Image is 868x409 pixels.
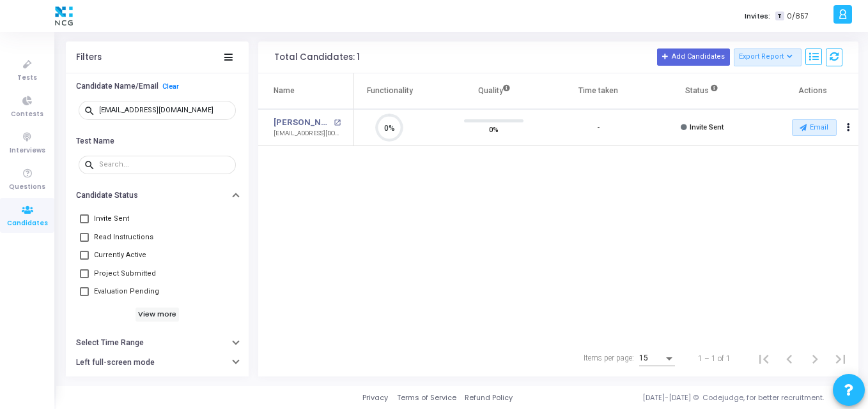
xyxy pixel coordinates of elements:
[66,77,249,96] button: Candidate Name/EmailClear
[94,211,129,227] span: Invite Sent
[76,191,138,200] h6: Candidate Status
[17,73,37,84] span: Tests
[465,392,513,403] a: Refund Policy
[99,161,231,168] input: Search...
[334,119,341,126] mat-icon: open_in_new
[9,182,45,193] span: Questions
[775,11,784,21] span: T
[66,353,249,373] button: Left full-screen mode
[734,48,802,66] button: Export Report
[639,353,648,362] span: 15
[94,284,159,299] span: Evaluation Pending
[754,73,858,109] th: Actions
[162,82,179,91] a: Clear
[10,145,45,156] span: Interviews
[597,123,600,133] div: -
[787,11,809,22] span: 0/857
[274,52,360,63] div: Total Candidates: 1
[274,84,295,98] div: Name
[584,352,634,364] div: Items per page:
[84,159,99,170] mat-icon: search
[84,105,99,116] mat-icon: search
[76,338,144,348] h6: Select Time Range
[337,73,442,109] th: Functionality
[442,73,546,109] th: Quality
[274,129,341,138] div: [EMAIL_ADDRESS][DOMAIN_NAME]
[11,109,43,120] span: Contests
[690,123,724,131] span: Invite Sent
[76,137,114,146] h6: Test Name
[777,346,802,371] button: Previous page
[66,131,249,151] button: Test Name
[94,266,156,281] span: Project Submitted
[828,346,853,371] button: Last page
[802,346,828,371] button: Next page
[840,119,858,137] button: Actions
[657,48,730,65] button: Add Candidates
[66,372,249,392] button: Switched tab or window
[66,186,249,205] button: Candidate Status
[76,358,155,368] h6: Left full-screen mode
[513,392,852,403] div: [DATE]-[DATE] © Codejudge, for better recruitment.
[99,107,231,114] input: Search...
[578,84,618,98] div: Time taken
[94,248,146,263] span: Currently Active
[362,392,388,403] a: Privacy
[489,123,499,135] span: 0%
[639,354,675,363] mat-select: Items per page:
[792,119,837,136] button: Email
[650,73,754,109] th: Status
[751,346,777,371] button: First page
[94,230,153,245] span: Read Instructions
[52,3,76,29] img: logo
[7,218,48,229] span: Candidates
[66,333,249,353] button: Select Time Range
[136,308,180,322] h6: View more
[745,11,770,22] label: Invites:
[397,392,456,403] a: Terms of Service
[76,82,159,91] h6: Candidate Name/Email
[274,116,330,129] a: [PERSON_NAME]
[76,52,102,63] div: Filters
[698,353,731,364] div: 1 – 1 of 1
